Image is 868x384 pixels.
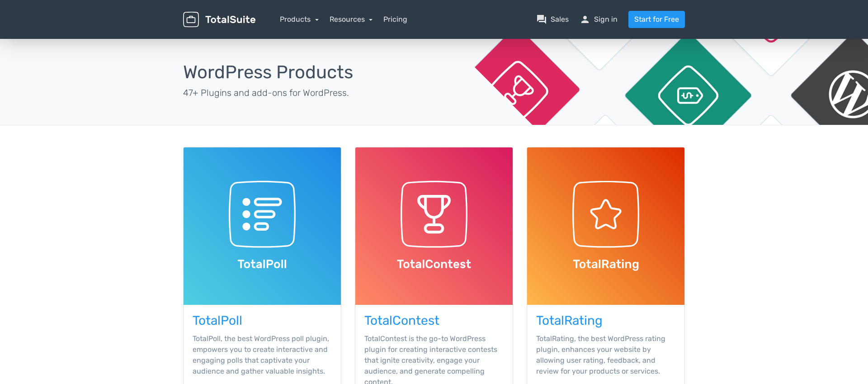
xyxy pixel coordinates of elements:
[184,147,341,305] img: TotalPoll WordPress Plugin
[580,14,618,25] a: personSign in
[536,334,665,375] span: TotalRating, the best WordPress rating plugin, enhances your website by allowing user rating, fee...
[193,314,332,328] h3: TotalPoll WordPress Plugin
[330,15,373,24] a: Resources
[536,14,547,25] span: question_answer
[355,147,513,305] img: TotalContest WordPress Plugin
[536,314,675,328] h3: TotalRating WordPress Plugin
[527,147,684,305] img: TotalRating WordPress Plugin
[383,14,407,25] a: Pricing
[580,14,590,25] span: person
[183,86,427,100] p: 47+ Plugins and add-ons for WordPress.
[628,11,685,28] a: Start for Free
[364,314,504,328] h3: TotalContest WordPress Plugin
[280,15,319,24] a: Products
[193,333,332,377] p: TotalPoll, the best WordPress poll plugin, empowers you to create interactive and engaging polls ...
[183,12,255,28] img: TotalSuite for WordPress
[536,14,569,25] a: question_answerSales
[183,62,427,82] h1: WordPress Products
